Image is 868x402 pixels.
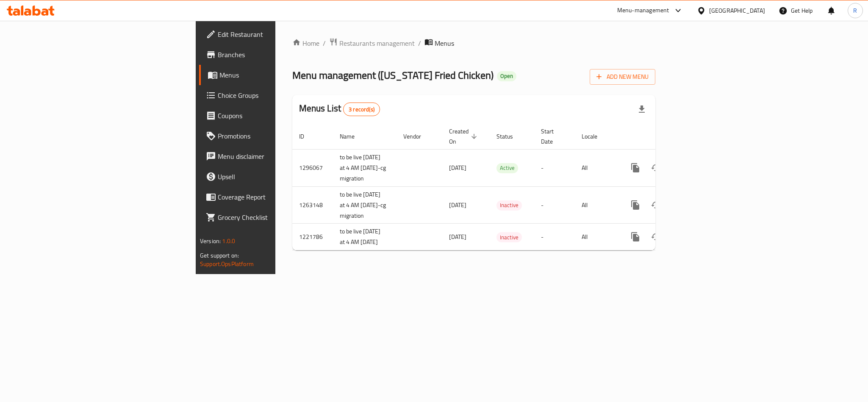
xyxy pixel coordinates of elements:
[218,172,334,182] span: Upsell
[200,258,254,269] a: Support.OpsPlatform
[218,212,334,222] span: Grocery Checklist
[646,195,666,215] button: Change Status
[199,24,341,44] a: Edit Restaurant
[496,233,522,242] span: Inactive
[218,151,334,161] span: Menu disclaimer
[299,102,380,116] h2: Menus List
[218,29,334,39] span: Edit Restaurant
[218,111,334,121] span: Coupons
[709,6,765,15] div: [GEOGRAPHIC_DATA]
[617,6,669,16] div: Menu-management
[218,192,334,202] span: Coverage Report
[534,149,575,186] td: -
[218,90,334,100] span: Choice Groups
[596,72,649,82] span: Add New Menu
[449,162,466,173] span: [DATE]
[344,105,380,114] span: 3 record(s)
[496,131,524,141] span: Status
[329,38,415,49] a: Restaurants management
[292,38,655,49] nav: breadcrumb
[199,126,341,146] a: Promotions
[435,38,454,48] span: Menus
[199,105,341,126] a: Coupons
[449,231,466,242] span: [DATE]
[222,236,235,247] span: 1.0.0
[449,126,480,147] span: Created On
[625,195,646,215] button: more
[625,158,646,178] button: more
[299,131,315,141] span: ID
[496,163,518,173] span: Active
[292,124,713,251] table: enhanced table
[575,149,618,186] td: All
[618,124,713,150] th: Actions
[418,38,421,48] li: /
[200,250,239,261] span: Get support on:
[449,200,466,211] span: [DATE]
[575,186,618,224] td: All
[497,71,516,81] div: Open
[340,131,366,141] span: Name
[200,236,221,247] span: Version:
[590,69,655,85] button: Add New Menu
[292,66,494,85] span: Menu management ( [US_STATE] Fried Chicken )
[333,224,397,250] td: to be live [DATE] at 4 AM [DATE]
[218,50,334,60] span: Branches
[333,186,397,224] td: to be live [DATE] at 4 AM [DATE]-cg migration
[853,6,857,15] span: R
[646,227,666,247] button: Change Status
[541,126,565,147] span: Start Date
[333,149,397,186] td: to be live [DATE] at 4 AM [DATE]-cg migration
[646,158,666,178] button: Change Status
[534,224,575,250] td: -
[339,38,415,48] span: Restaurants management
[343,103,380,116] div: Total records count
[218,131,334,141] span: Promotions
[534,186,575,224] td: -
[582,131,608,141] span: Locale
[219,70,334,80] span: Menus
[199,146,341,166] a: Menu disclaimer
[497,72,516,80] span: Open
[199,44,341,65] a: Branches
[199,187,341,207] a: Coverage Report
[496,200,522,210] span: Inactive
[199,207,341,227] a: Grocery Checklist
[575,224,618,250] td: All
[199,65,341,85] a: Menus
[632,99,652,119] div: Export file
[403,131,432,141] span: Vendor
[199,166,341,187] a: Upsell
[199,85,341,105] a: Choice Groups
[625,227,646,247] button: more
